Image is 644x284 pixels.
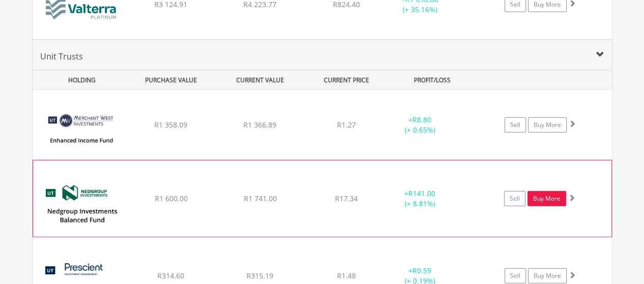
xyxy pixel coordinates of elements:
[412,115,431,124] span: R8.80
[217,71,304,89] div: CURRENT VALUE
[246,271,273,280] span: R315.19
[154,120,187,130] span: R1 358.09
[504,191,525,206] a: Sell
[305,71,386,89] div: CURRENT PRICE
[154,194,187,203] span: R1 600.00
[243,194,276,203] span: R1 741.00
[505,268,526,283] a: Sell
[243,120,276,130] span: R1 366.89
[412,266,431,275] span: R0.59
[337,271,356,280] span: R1.48
[389,71,476,89] div: PROFIT/LOSS
[505,117,526,133] a: Sell
[128,71,215,89] div: PURCHASE VALUE
[335,194,358,203] span: R17.34
[33,71,126,89] div: HOLDING
[157,271,184,280] span: R314.60
[527,191,566,206] a: Buy More
[528,268,567,283] a: Buy More
[382,115,459,135] div: + (+ 0.65%)
[40,51,83,62] span: Unit Trusts
[381,188,458,209] div: + (+ 8.81%)
[38,103,125,157] img: UT.ZA.MEIA.png
[38,173,126,234] img: UT.ZA.TMBFG.png
[337,120,356,130] span: R1.27
[528,117,567,133] a: Buy More
[408,188,435,198] span: R141.00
